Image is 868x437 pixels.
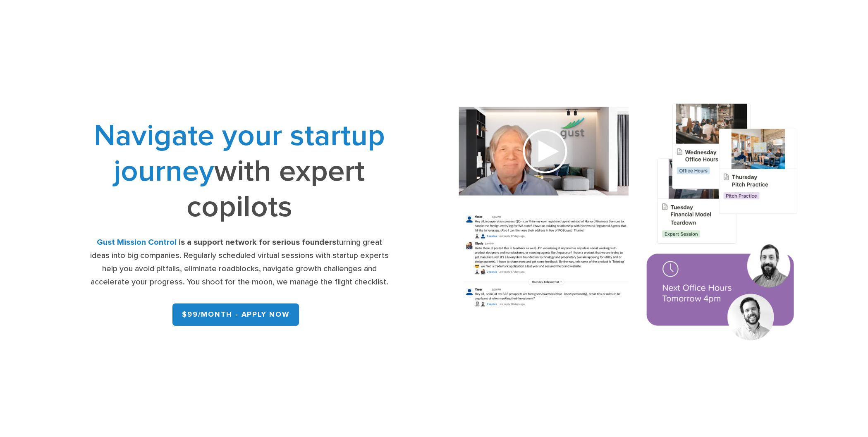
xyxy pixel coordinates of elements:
h1: with expert copilots [89,118,390,224]
a: $99/month - APPLY NOW [172,303,299,326]
strong: Gust Mission Control [97,237,177,247]
span: Navigate your startup journey [94,118,385,189]
strong: is a support network for serious founders [179,237,336,247]
div: turning great ideas into big companies. Regularly scheduled virtual sessions with startup experts... [89,236,390,289]
img: Composition of calendar events, a video call presentation, and chat rooms [441,90,816,358]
